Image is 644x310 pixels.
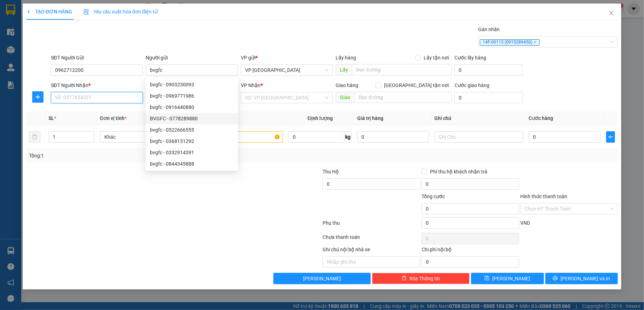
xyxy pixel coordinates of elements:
input: 0 [357,131,429,143]
span: Phí thu hộ khách nhận trả [427,168,490,176]
div: Người gửi [146,54,238,62]
span: VND [521,220,530,226]
div: bvgfc - 0332914391 [150,149,234,156]
span: Đơn vị tính [100,115,127,121]
span: kg [344,131,352,143]
input: Cước giao hàng [454,92,523,103]
span: printer [553,276,558,281]
div: VP gửi [241,54,333,62]
span: [GEOGRAPHIC_DATA] tận nơi [381,81,452,89]
div: bvgfc - 0522666555 [150,126,234,134]
span: Giao [336,92,354,103]
span: close [533,40,537,44]
span: Lấy hàng [336,55,356,61]
span: Kết Đoàn [43,4,80,13]
button: save[PERSON_NAME] [471,273,544,284]
div: bvgfc - 0903230093 [146,79,238,90]
div: bvgfc - 0903230093 [150,81,234,88]
div: bvgfc - 0844345888 [150,160,234,168]
span: Xóa Thông tin [410,275,440,282]
span: save [485,276,489,281]
span: Cước hàng [529,115,553,121]
div: bvgfc - 0969771986 [146,90,238,102]
button: Close [602,4,621,23]
input: Dọc đường [354,92,452,103]
span: Tổng cước [422,194,445,199]
span: TẠO ĐƠN HÀNG [26,9,72,15]
button: delete [29,131,40,143]
div: Chưa thanh toán [322,233,421,246]
span: Lấy tận nơi [421,54,452,62]
div: Ghi chú nội bộ nhà xe [323,246,420,256]
label: Gán nhãn [478,27,500,32]
input: Ghi Chú [435,131,523,143]
img: logo [4,10,28,36]
input: Nhập ghi chú [323,256,420,268]
label: Cước lấy hàng [454,55,486,61]
div: BVGFC - 0778289880 [150,115,234,122]
span: 14F-00113 (0915289450) [480,39,540,46]
span: Giá trị hàng [357,115,383,121]
div: bvgfc - 0332914391 [146,147,238,158]
span: Lấy [336,64,352,75]
span: 0967221221 [50,21,74,27]
span: Giao hàng [336,82,358,88]
span: [PERSON_NAME] [492,275,530,282]
span: close [609,10,614,16]
div: bvgfc - 0916440880 [146,102,238,113]
th: Ghi chú [432,111,526,125]
button: plus [32,91,43,103]
span: [PERSON_NAME] [303,275,341,282]
div: Tổng: 1 [29,152,249,160]
div: bvgfc - 0969771986 [150,92,234,100]
strong: PHIẾU GỬI HÀNG [33,35,90,42]
span: VP nhận: [79,46,133,61]
span: plus [33,94,43,100]
button: printer[PERSON_NAME] và In [545,273,618,284]
div: bvgfc - 0368131292 [150,137,234,145]
span: 15F-01165 (0915289433) [37,28,86,33]
div: Phụ thu [322,219,421,231]
label: Hình thức thanh toán [521,194,568,199]
span: Yêu cầu xuất hóa đơn điện tử [83,9,158,15]
img: icon [83,9,89,15]
div: BVGFC - 0778289880 [146,113,238,124]
span: [PERSON_NAME] và In [561,275,610,282]
input: VD: Bàn, Ghế [195,131,283,143]
input: Cước lấy hàng [454,64,523,76]
div: bvgfc - 0522666555 [146,124,238,136]
span: MĐ08250267 [95,11,133,18]
div: bvgfc - 0916440880 [150,103,234,111]
button: plus [606,131,615,143]
span: SL [48,115,54,121]
span: delete [402,276,407,281]
div: SĐT Người Gửi [51,54,143,62]
button: deleteXóa Thông tin [372,273,470,284]
span: Định lượng [308,115,333,121]
div: bvgfc - 0368131292 [146,136,238,147]
span: Khác [104,132,185,142]
label: Cước giao hàng [454,82,489,88]
span: plus [607,134,615,140]
div: Chi phí nội bộ [422,246,519,256]
span: VP Mỹ Đình [245,65,329,75]
div: bvgfc - 0844345888 [146,158,238,170]
span: plus [26,9,31,14]
span: VP gửi: [3,46,74,61]
span: đối diện [STREET_ADDRESS] [29,15,94,20]
span: VP Nhận [241,82,261,88]
input: Dọc đường [352,64,452,75]
div: SĐT Người Nhận [51,81,143,89]
span: Thu Hộ [323,169,339,174]
button: [PERSON_NAME] [273,273,371,284]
